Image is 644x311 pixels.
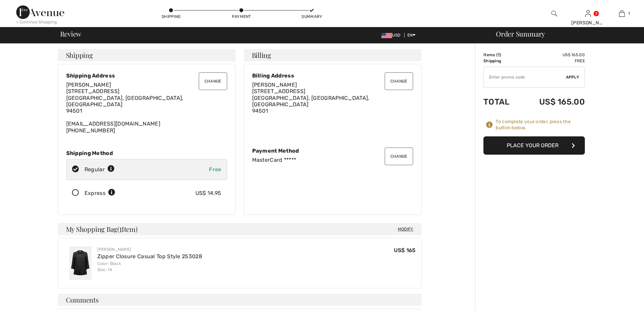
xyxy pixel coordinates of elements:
[58,223,422,235] h4: My Shopping Bag
[252,52,271,59] span: Billing
[483,90,520,113] td: Total
[520,52,585,58] td: US$ 165.00
[119,224,122,233] span: 1
[381,33,403,38] span: USD
[16,19,57,25] div: < Continue Shopping
[66,52,93,59] span: Shipping
[117,224,137,234] span: ( Item)
[605,9,638,18] a: 1
[66,88,184,114] span: [STREET_ADDRESS] [GEOGRAPHIC_DATA], [GEOGRAPHIC_DATA], [GEOGRAPHIC_DATA] 94501
[394,247,415,253] span: US$ 165
[407,33,416,38] span: EN
[69,246,92,280] img: Zipper Closure Casual Top Style 253028
[566,74,579,80] span: Apply
[209,166,221,173] span: Free
[97,246,202,252] div: [PERSON_NAME]
[483,52,520,58] td: Items ( )
[252,88,369,114] span: [STREET_ADDRESS] [GEOGRAPHIC_DATA], [GEOGRAPHIC_DATA], [GEOGRAPHIC_DATA] 94501
[488,30,640,37] div: Order Summary
[498,52,500,57] span: 1
[66,82,227,134] div: [EMAIL_ADDRESS][DOMAIN_NAME] [PHONE_NUMBER]
[66,150,227,156] div: Shipping Method
[585,9,591,18] img: My Info
[161,14,181,20] div: Shipping
[619,9,625,18] img: My Bag
[252,148,413,154] div: Payment Method
[252,72,413,79] div: Billing Address
[16,5,64,19] img: 1ère Avenue
[483,136,585,155] button: Place Your Order
[520,90,585,113] td: US$ 165.00
[66,82,111,88] span: [PERSON_NAME]
[60,30,81,37] span: Review
[385,72,413,90] button: Change
[58,294,422,306] h4: Comments
[496,119,585,131] div: To complete your order, press the button below.
[195,189,221,197] div: US$ 14.95
[385,148,413,165] button: Change
[381,33,392,38] img: US Dollar
[585,10,591,17] a: Sign In
[252,82,297,88] span: [PERSON_NAME]
[483,58,520,64] td: Shipping
[199,72,227,90] button: Change
[398,226,413,232] span: Modify
[85,189,115,197] div: Express
[571,19,604,26] div: [PERSON_NAME]
[302,14,322,20] div: Summary
[231,14,252,20] div: Payment
[97,261,202,273] div: Color: Black Size: 14
[484,67,566,87] input: Promo code
[66,72,227,79] div: Shipping Address
[628,10,630,17] span: 1
[97,253,202,260] a: Zipper Closure Casual Top Style 253028
[520,58,585,64] td: Free
[551,9,557,18] img: search the website
[85,165,115,174] div: Regular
